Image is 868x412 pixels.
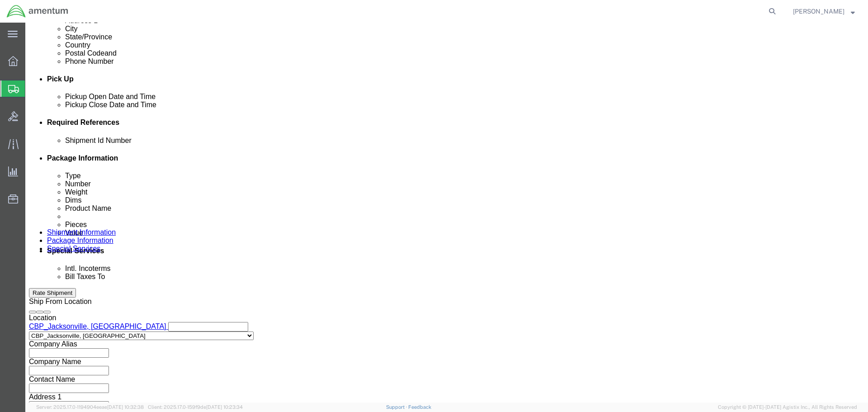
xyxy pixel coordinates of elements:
span: Client: 2025.17.0-159f9de [148,404,243,410]
button: [PERSON_NAME] [793,6,855,17]
iframe: FS Legacy Container [25,23,868,403]
span: Copyright © [DATE]-[DATE] Agistix Inc., All Rights Reserved [718,403,857,411]
a: Support [386,404,409,410]
span: [DATE] 10:23:34 [206,404,243,410]
span: Server: 2025.17.0-1194904eeae [36,404,144,410]
span: Kenneth Zachary [793,6,844,16]
img: logo [6,5,69,18]
span: [DATE] 10:32:38 [107,404,144,410]
a: Feedback [408,404,431,410]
